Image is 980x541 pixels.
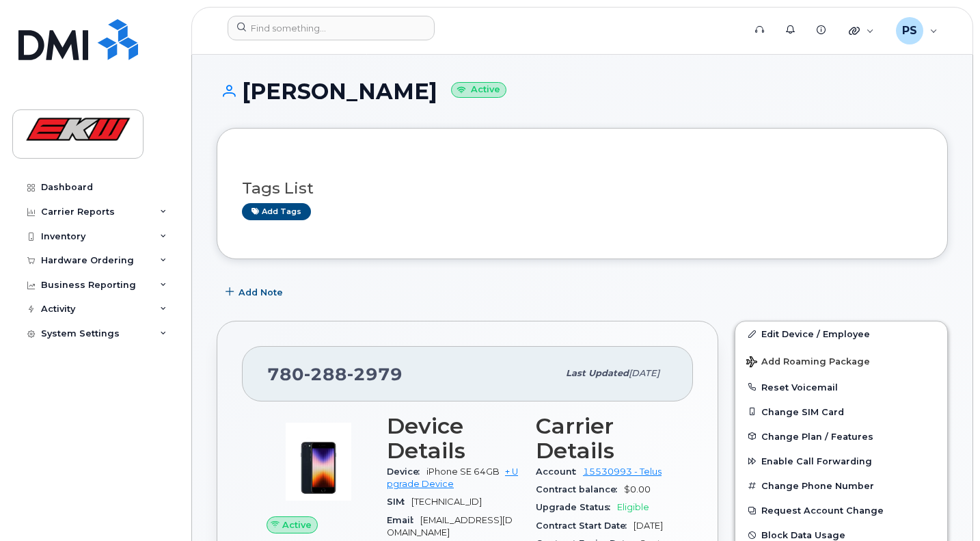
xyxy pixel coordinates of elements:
[634,520,663,531] span: [DATE]
[387,515,420,525] span: Email
[304,364,347,384] span: 288
[347,364,403,384] span: 2979
[242,180,923,197] h3: Tags List
[735,498,947,523] button: Request Account Change
[536,502,617,512] span: Upgrade Status
[629,368,659,378] span: [DATE]
[583,466,662,477] a: 15530993 - Telus
[282,518,312,531] span: Active
[239,286,283,299] span: Add Note
[451,82,506,98] small: Active
[735,399,947,424] button: Change SIM Card
[735,347,947,375] button: Add Roaming Package
[536,414,668,463] h3: Carrier Details
[735,321,947,346] a: Edit Device / Employee
[735,375,947,399] button: Reset Voicemail
[387,466,426,477] span: Device
[267,364,403,384] span: 780
[624,484,651,494] span: $0.00
[761,431,873,441] span: Change Plan / Features
[387,515,513,538] span: [EMAIL_ADDRESS][DOMAIN_NAME]
[735,424,947,449] button: Change Plan / Features
[277,421,359,503] img: image20231002-4137094-1los5qq.jpeg
[761,456,872,466] span: Enable Call Forwarding
[536,520,634,531] span: Contract Start Date
[387,497,411,507] span: SIM
[617,502,649,512] span: Eligible
[536,484,624,494] span: Contract balance
[217,79,948,103] h1: [PERSON_NAME]
[426,466,500,477] span: iPhone SE 64GB
[735,473,947,498] button: Change Phone Number
[536,466,583,477] span: Account
[735,449,947,473] button: Enable Call Forwarding
[387,414,519,463] h3: Device Details
[242,203,311,220] a: Add tags
[746,356,870,369] span: Add Roaming Package
[217,280,295,304] button: Add Note
[411,497,482,507] span: [TECHNICAL_ID]
[566,368,629,378] span: Last updated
